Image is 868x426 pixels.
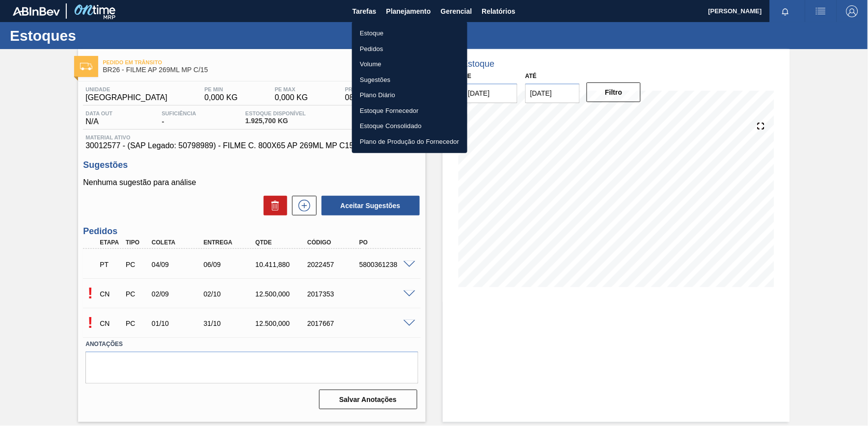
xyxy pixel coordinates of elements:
a: Pedidos [352,41,467,57]
a: Plano de Produção do Fornecedor [352,134,467,150]
a: Estoque [352,26,467,41]
a: Sugestões [352,72,467,88]
a: Volume [352,56,467,72]
a: Estoque Fornecedor [352,103,467,119]
a: Estoque Consolidado [352,118,467,134]
a: Plano Diário [352,87,467,103]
